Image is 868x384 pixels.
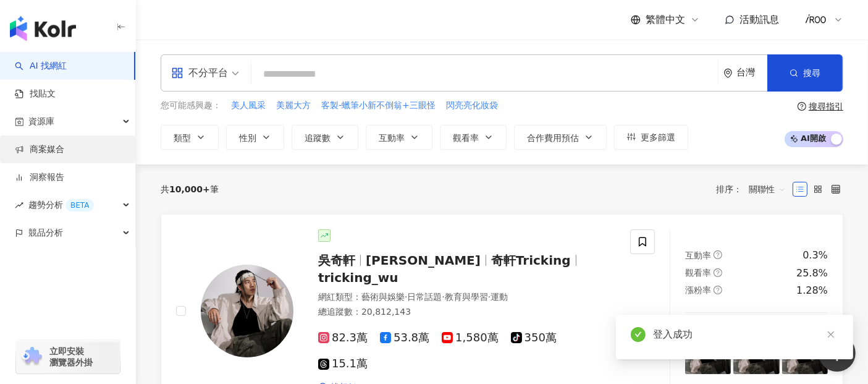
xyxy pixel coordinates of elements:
img: logo.png [804,8,828,32]
div: 登入成功 [653,327,838,342]
span: question-circle [714,250,722,259]
span: check-circle [631,327,646,342]
div: BETA [65,199,94,211]
div: 0.3% [803,249,828,262]
span: 立即安裝 瀏覽器外掛 [49,346,93,368]
img: chrome extension [20,347,44,367]
span: 美麗大方 [276,100,311,112]
span: 教育與學習 [445,292,488,302]
span: 類型 [174,133,191,143]
span: environment [723,69,733,78]
span: · [442,292,444,302]
span: 搜尋 [803,68,820,78]
button: 美人風采 [230,99,266,113]
button: 閃亮亮化妝袋 [445,99,499,113]
a: 商案媒合 [15,143,64,156]
div: 搜尋指引 [809,101,843,111]
span: 1,580萬 [442,331,499,344]
button: 更多篩選 [614,125,688,150]
button: 美麗大方 [276,99,311,113]
span: 更多篩選 [641,132,675,142]
a: 找貼文 [15,88,56,100]
span: · [405,292,407,302]
button: 性別 [226,125,284,150]
button: 類型 [161,125,219,150]
span: 350萬 [511,331,557,344]
span: appstore [171,67,183,79]
button: 搜尋 [767,54,843,92]
span: 合作費用預估 [527,133,579,143]
span: 互動率 [685,250,711,260]
span: 奇軒Tricking [491,253,571,268]
span: 客製-蠟筆小新不倒翁+三眼怪 [321,100,436,112]
span: rise [15,201,23,210]
span: 觀看率 [685,268,711,278]
span: question-circle [798,102,806,111]
span: 繁體中文 [646,13,685,27]
div: 1.28% [796,284,828,297]
span: 藝術與娛樂 [361,292,405,302]
span: 日常話題 [407,292,442,302]
span: 關聯性 [749,179,786,199]
span: [PERSON_NAME] [366,253,481,268]
span: 美人風采 [231,100,266,112]
a: 洞察報告 [15,171,64,184]
span: 性別 [239,133,256,143]
button: 追蹤數 [292,125,358,150]
span: 運動 [491,292,508,302]
img: logo [10,16,76,41]
span: question-circle [714,268,722,277]
span: 觀看率 [453,133,479,143]
button: 觀看率 [440,125,507,150]
span: 閃亮亮化妝袋 [446,100,498,112]
span: 資源庫 [28,108,54,135]
div: 25.8% [796,267,828,280]
span: tricking_wu [318,270,398,285]
a: chrome extension立即安裝 瀏覽器外掛 [16,340,120,373]
span: close [827,330,835,339]
a: searchAI 找網紅 [15,60,67,72]
span: question-circle [714,286,722,294]
button: 合作費用預估 [514,125,607,150]
span: 互動率 [379,133,405,143]
div: 排序： [716,179,793,199]
span: 10,000+ [169,184,210,194]
span: 競品分析 [28,219,63,247]
button: 互動率 [366,125,432,150]
span: · [488,292,491,302]
div: 共 筆 [161,184,219,194]
img: KOL Avatar [201,265,293,357]
span: 漲粉率 [685,285,711,295]
span: 您可能感興趣： [161,100,221,112]
span: 活動訊息 [739,14,779,25]
button: 客製-蠟筆小新不倒翁+三眼怪 [321,99,436,113]
div: 網紅類型 ： [318,291,615,304]
span: 53.8萬 [380,331,429,344]
div: 台灣 [736,67,767,78]
div: 不分平台 [171,63,228,83]
span: 追蹤數 [305,133,331,143]
div: 總追蹤數 ： 20,812,143 [318,306,615,318]
span: 82.3萬 [318,331,368,344]
span: 15.1萬 [318,357,368,370]
span: 吳奇軒 [318,253,355,268]
span: 趨勢分析 [28,191,94,219]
